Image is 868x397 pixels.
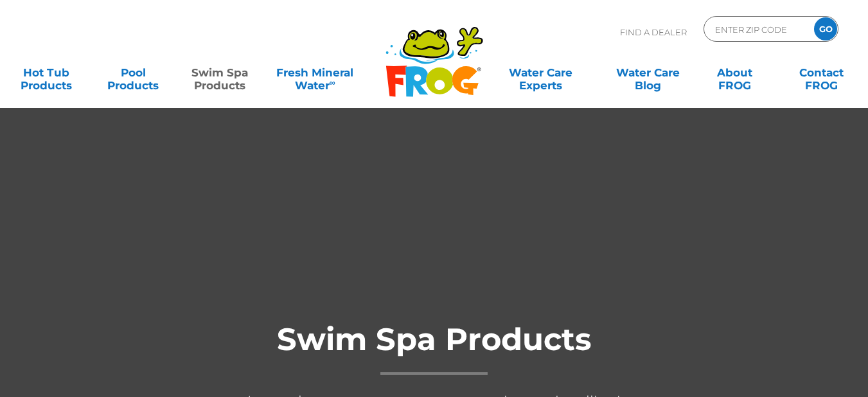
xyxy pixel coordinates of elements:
[620,16,687,48] p: Find A Dealer
[788,60,855,85] a: ContactFROG
[100,60,167,85] a: PoolProducts
[701,60,768,85] a: AboutFROG
[177,322,691,375] h1: Swim Spa Products
[273,60,357,85] a: Fresh MineralWater∞
[614,60,682,85] a: Water CareBlog
[814,17,837,40] input: GO
[330,78,335,87] sup: ∞
[13,60,80,85] a: Hot TubProducts
[186,60,254,85] a: Swim SpaProducts
[714,20,801,39] input: Zip Code Form
[486,60,595,85] a: Water CareExperts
